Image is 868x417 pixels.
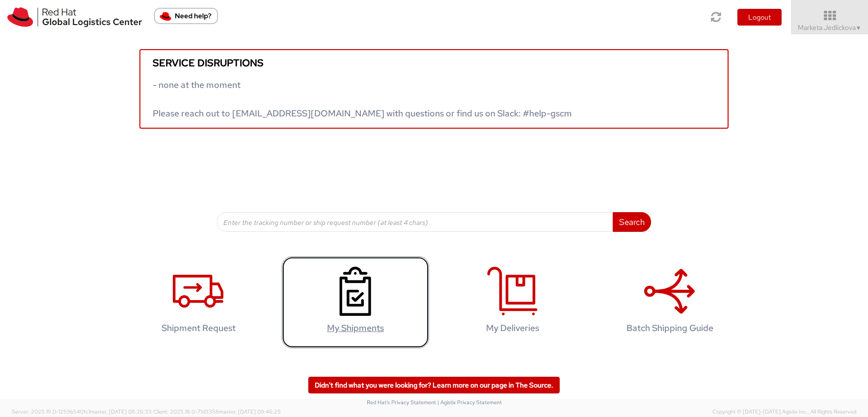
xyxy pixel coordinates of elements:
[12,408,152,415] span: Server: 2025.19.0-1259b540fc1
[449,323,576,333] h4: My Deliveries
[856,24,862,32] span: ▼
[153,79,572,119] span: - none at the moment Please reach out to [EMAIL_ADDRESS][DOMAIN_NAME] with questions or find us o...
[125,256,272,348] a: Shipment Request
[596,256,743,348] a: Batch Shipping Guide
[606,323,733,333] h4: Batch Shipping Guide
[282,256,429,348] a: My Shipments
[7,7,142,27] img: rh-logistics-00dfa346123c4ec078e1.svg
[613,212,651,232] button: Search
[139,49,729,129] a: Service disruptions - none at the moment Please reach out to [EMAIL_ADDRESS][DOMAIN_NAME] with qu...
[292,323,419,333] h4: My Shipments
[217,212,613,232] input: Enter the tracking number or ship request number (at least 4 chars)
[135,323,262,333] h4: Shipment Request
[798,23,862,32] span: Marketa Jedlickova
[153,408,281,415] span: Client: 2025.18.0-71d3358
[308,377,560,393] a: Didn't find what you were looking for? Learn more on our page in The Source.
[367,399,436,406] a: Red Hat's Privacy Statement
[154,8,218,24] button: Need help?
[439,256,586,348] a: My Deliveries
[712,408,856,416] span: Copyright © [DATE]-[DATE] Agistix Inc., All Rights Reserved
[219,408,281,415] span: master, [DATE] 09:46:25
[153,57,715,68] h5: Service disruptions
[437,399,502,406] a: | Agistix Privacy Statement
[737,9,782,26] button: Logout
[90,408,152,415] span: master, [DATE] 08:26:33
